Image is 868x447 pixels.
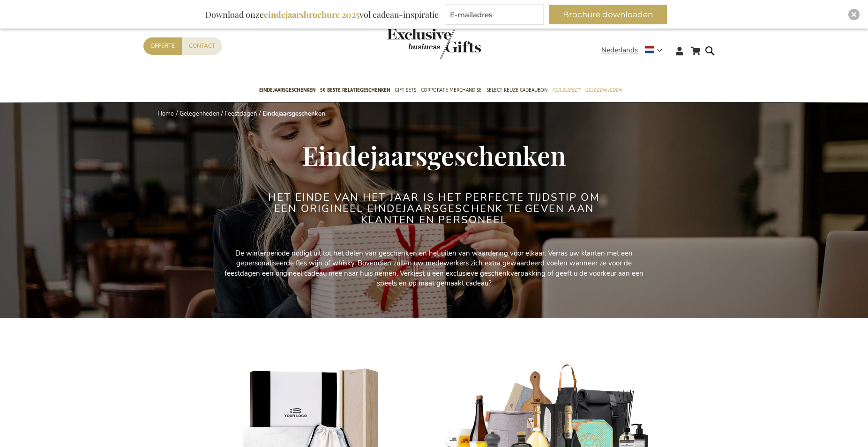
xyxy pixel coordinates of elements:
div: Close [848,9,860,20]
span: Gift Sets [395,85,416,95]
img: Close [851,12,857,17]
a: Feestdagen [224,110,257,118]
img: Exclusive Business gifts logo [387,28,481,59]
a: Per Budget [552,79,580,103]
button: Brochure downloaden [549,5,667,24]
div: Nederlands [601,45,668,56]
span: 50 beste relatiegeschenken [320,85,390,95]
span: Per Budget [552,85,580,95]
input: E-mailadres [445,5,544,24]
a: Offerte [143,37,182,55]
a: Gelegenheden [180,110,219,118]
b: eindejaarsbrochure 2025 [264,9,359,20]
form: marketing offers and promotions [445,5,547,27]
h2: Het einde van het jaar is het perfecte tijdstip om een origineel eindejaarsgeschenk te geven aan ... [258,192,610,226]
a: Gift Sets [395,79,416,103]
a: store logo [387,28,434,59]
a: Home [157,110,174,118]
a: Gelegenheden [585,79,621,103]
a: Select Keuze Cadeaubon [486,79,547,103]
span: Select Keuze Cadeaubon [486,85,547,95]
span: Corporate Merchandise [421,85,482,95]
div: Download onze vol cadeau-inspiratie [201,5,443,24]
a: Eindejaarsgeschenken [259,79,315,103]
span: Nederlands [601,45,638,56]
a: Corporate Merchandise [421,79,482,103]
p: De winterperiode nodigt uit tot het delen van geschenken en het uiten van waardering voor elkaar.... [223,249,645,289]
a: Contact [182,37,222,55]
strong: Eindejaarsgeschenken [262,110,325,118]
span: Eindejaarsgeschenken [302,138,566,172]
span: Gelegenheden [585,85,621,95]
span: Eindejaarsgeschenken [259,85,315,95]
a: 50 beste relatiegeschenken [320,79,390,103]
